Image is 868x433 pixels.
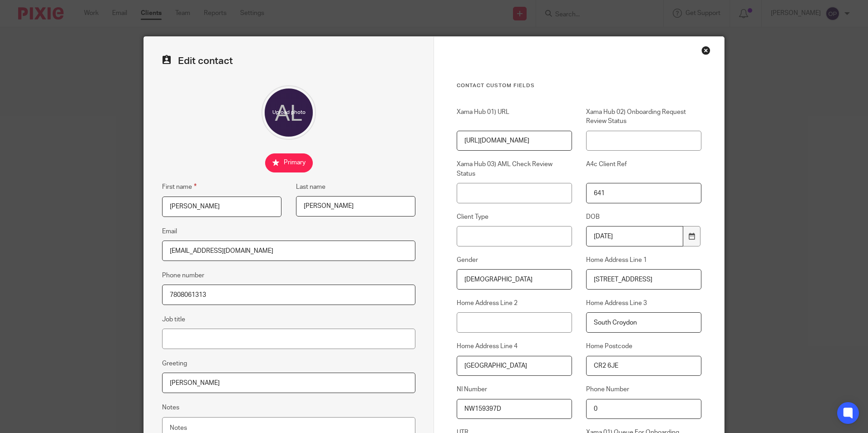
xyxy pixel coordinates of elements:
label: Xama Hub 03) AML Check Review Status [457,160,572,178]
label: A4c Client Ref [586,160,701,178]
h2: Edit contact [162,55,415,67]
label: Home Address Line 3 [586,299,701,308]
label: Xama Hub 01) URL [457,108,572,126]
label: Home Address Line 1 [586,256,701,265]
label: Home Postcode [586,342,701,351]
input: e.g. Dear Mrs. Appleseed or Hi Sam [162,373,415,393]
label: Client Type [457,212,572,221]
label: Job title [162,315,185,324]
label: Email [162,227,177,236]
label: Last name [296,182,325,192]
label: Home Address Line 2 [457,299,572,308]
label: Notes [162,403,179,412]
h3: Contact Custom fields [457,82,701,89]
div: Close this dialog window [701,46,710,55]
label: Greeting [162,359,187,368]
label: DOB [586,212,701,221]
label: Phone number [162,271,204,280]
label: Xama Hub 02) Onboarding Request Review Status [586,108,701,126]
label: Home Address Line 4 [457,342,572,351]
label: Gender [457,256,572,265]
label: First name [162,182,197,192]
input: YYYY-MM-DD [586,226,683,246]
label: Phone Number [586,385,701,394]
label: NI Number [457,385,572,394]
